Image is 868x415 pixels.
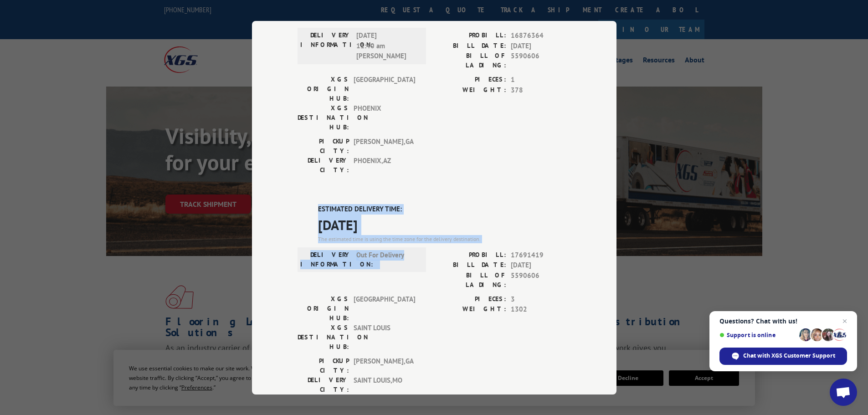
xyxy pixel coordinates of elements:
[839,316,850,327] span: Close chat
[511,75,571,85] span: 1
[511,85,571,95] span: 378
[434,250,506,260] label: PROBILL:
[356,250,418,269] span: Out For Delivery
[354,75,415,103] span: [GEOGRAPHIC_DATA]
[298,294,349,323] label: XGS ORIGIN HUB:
[298,103,349,132] label: XGS DESTINATION HUB:
[318,214,571,235] span: [DATE]
[298,137,349,156] label: PICKUP CITY:
[298,75,349,103] label: XGS ORIGIN HUB:
[511,250,571,260] span: 17691419
[298,323,349,351] label: XGS DESTINATION HUB:
[434,31,506,41] label: PROBILL:
[434,294,506,304] label: PIECES:
[511,260,571,271] span: [DATE]
[298,356,349,375] label: PICKUP CITY:
[434,85,506,95] label: WEIGHT:
[354,294,415,323] span: [GEOGRAPHIC_DATA]
[511,270,571,289] span: 5590606
[434,75,506,85] label: PIECES:
[434,304,506,315] label: WEIGHT:
[318,235,571,243] div: The estimated time is using the time zone for the delivery destination.
[743,352,835,360] span: Chat with XGS Customer Support
[434,51,506,70] label: BILL OF LADING:
[719,318,847,325] span: Questions? Chat with us!
[511,41,571,51] span: [DATE]
[318,3,571,24] span: DELIVERED
[434,260,506,271] label: BILL DATE:
[298,156,349,175] label: DELIVERY CITY:
[354,356,415,375] span: [PERSON_NAME] , GA
[511,304,571,315] span: 1302
[354,103,415,132] span: PHOENIX
[511,51,571,70] span: 5590606
[434,41,506,51] label: BILL DATE:
[719,332,796,338] span: Support is online
[511,294,571,304] span: 3
[830,379,857,406] div: Open chat
[300,31,352,61] label: DELIVERY INFORMATION:
[356,31,418,61] span: [DATE] 11:40 am [PERSON_NAME]
[298,375,349,394] label: DELIVERY CITY:
[354,137,415,156] span: [PERSON_NAME] , GA
[354,156,415,175] span: PHOENIX , AZ
[354,375,415,394] span: SAINT LOUIS , MO
[300,250,352,269] label: DELIVERY INFORMATION:
[719,348,847,365] div: Chat with XGS Customer Support
[354,323,415,351] span: SAINT LOUIS
[318,204,571,215] label: ESTIMATED DELIVERY TIME:
[511,31,571,41] span: 16876364
[434,270,506,289] label: BILL OF LADING:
